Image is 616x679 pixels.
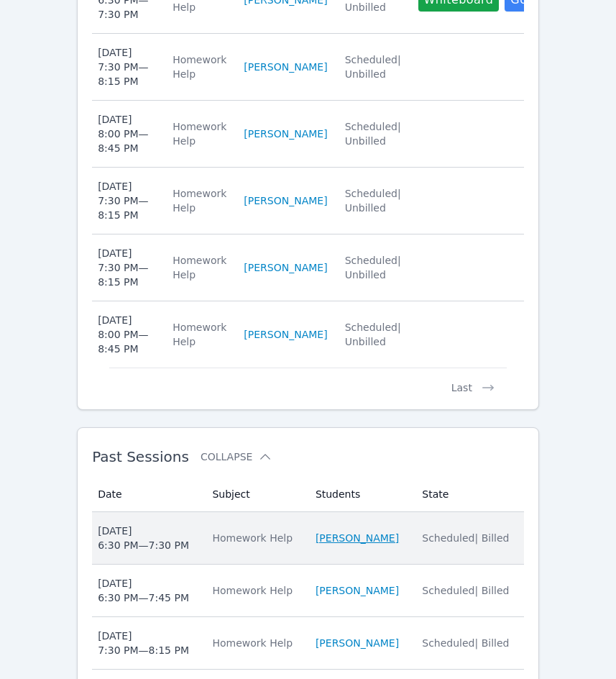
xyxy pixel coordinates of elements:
[173,186,226,215] div: Homework Help
[92,477,203,512] th: Date
[244,127,327,141] a: [PERSON_NAME]
[316,583,399,598] a: [PERSON_NAME]
[92,448,189,465] span: Past Sessions
[212,531,298,545] div: Homework Help
[345,322,401,347] span: Scheduled | Unbilled
[345,188,401,214] span: Scheduled | Unbilled
[244,193,327,208] a: [PERSON_NAME]
[345,255,401,281] span: Scheduled | Unbilled
[440,368,507,395] button: Last
[316,531,399,545] a: [PERSON_NAME]
[92,617,524,670] tr: [DATE]7:30 PM—8:15 PMHomework Help[PERSON_NAME]Scheduled| Billed
[173,119,226,148] div: Homework Help
[98,629,189,657] div: [DATE] 7:30 PM — 8:15 PM
[92,565,524,617] tr: [DATE]6:30 PM—7:45 PMHomework Help[PERSON_NAME]Scheduled| Billed
[345,54,401,80] span: Scheduled | Unbilled
[173,53,226,81] div: Homework Help
[98,179,155,222] div: [DATE] 7:30 PM — 8:15 PM
[345,121,401,147] span: Scheduled | Unbilled
[422,585,509,596] span: Scheduled | Billed
[98,576,189,605] div: [DATE] 6:30 PM — 7:45 PM
[244,60,327,74] a: [PERSON_NAME]
[307,477,413,512] th: Students
[173,320,226,349] div: Homework Help
[316,636,399,650] a: [PERSON_NAME]
[98,45,155,88] div: [DATE] 7:30 PM — 8:15 PM
[92,512,524,565] tr: [DATE]6:30 PM—7:30 PMHomework Help[PERSON_NAME]Scheduled| Billed
[244,260,327,275] a: [PERSON_NAME]
[98,524,189,552] div: [DATE] 6:30 PM — 7:30 PM
[203,477,306,512] th: Subject
[201,450,272,464] button: Collapse
[422,637,509,649] span: Scheduled | Billed
[212,636,298,650] div: Homework Help
[212,583,298,598] div: Homework Help
[422,532,509,544] span: Scheduled | Billed
[98,313,155,356] div: [DATE] 8:00 PM — 8:45 PM
[413,477,524,512] th: State
[98,112,155,155] div: [DATE] 8:00 PM — 8:45 PM
[173,253,226,282] div: Homework Help
[98,246,155,289] div: [DATE] 7:30 PM — 8:15 PM
[244,327,327,342] a: [PERSON_NAME]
